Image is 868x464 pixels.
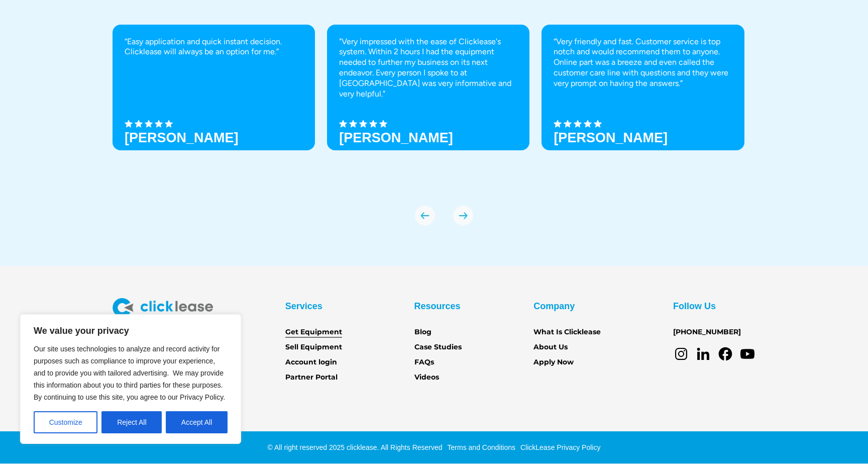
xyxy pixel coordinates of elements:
[533,342,568,353] a: About Us
[145,120,153,128] img: Black star icon
[125,120,133,128] img: Black star icon
[125,37,303,58] p: “Easy application and quick instant decision. Clicklease will always be an option for me.”
[414,327,431,338] a: Blog
[584,120,592,128] img: Black star icon
[339,120,347,128] img: Black star icon
[541,25,744,185] div: 3 of 8
[359,120,367,128] img: Black star icon
[101,411,162,433] button: Reject All
[414,372,439,383] a: Videos
[554,37,732,89] p: “Very friendly and fast. Customer service is top notch and would recommend them to anyone. Online...
[165,120,173,128] img: Black star icon
[673,327,741,338] a: [PHONE_NUMBER]
[113,298,213,317] img: Clicklease logo
[673,298,716,314] div: Follow Us
[285,342,342,353] a: Sell Equipment
[594,120,602,128] img: Black star icon
[125,130,239,145] h3: [PERSON_NAME]
[574,120,582,128] img: Black star icon
[533,298,575,314] div: Company
[285,372,338,383] a: Partner Portal
[268,442,443,452] div: © All right reserved 2025 clicklease. All Rights Reserved
[327,25,529,185] div: 2 of 8
[34,345,225,401] span: Our site uses technologies to analyze and record activity for purposes such as compliance to impr...
[564,120,572,128] img: Black star icon
[414,298,461,314] div: Resources
[415,206,435,226] div: previous slide
[166,411,228,433] button: Accept All
[34,325,228,337] p: We value your privacy
[339,130,453,145] strong: [PERSON_NAME]
[414,357,434,368] a: FAQs
[155,120,163,128] img: Black star icon
[518,443,601,451] a: ClickLease Privacy Policy
[113,25,315,185] div: 1 of 8
[554,120,562,128] img: Black star icon
[20,314,241,444] div: We value your privacy
[453,206,473,226] div: next slide
[285,298,322,314] div: Services
[554,130,668,145] h3: [PERSON_NAME]
[349,120,357,128] img: Black star icon
[113,25,755,226] div: carousel
[285,327,342,338] a: Get Equipment
[415,206,435,226] img: arrow Icon
[379,120,387,128] img: Black star icon
[34,411,97,433] button: Customize
[533,357,574,368] a: Apply Now
[285,357,337,368] a: Account login
[414,342,462,353] a: Case Studies
[369,120,377,128] img: Black star icon
[445,443,515,451] a: Terms and Conditions
[135,120,143,128] img: Black star icon
[533,327,601,338] a: What Is Clicklease
[339,37,517,100] p: "Very impressed with the ease of Clicklease's system. Within 2 hours I had the equipment needed t...
[453,206,473,226] img: arrow Icon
